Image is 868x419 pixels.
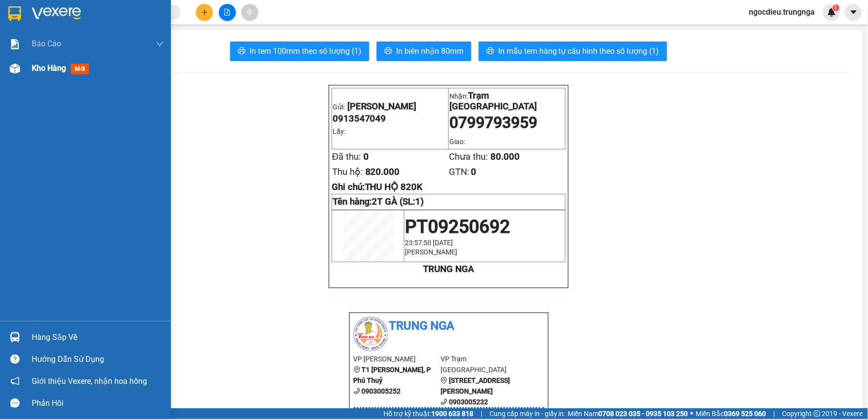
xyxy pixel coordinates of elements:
[849,8,858,17] span: caret-down
[230,42,369,61] button: printerIn tem 100mm theo số lượng (1)
[691,412,694,416] span: ⚪️
[372,196,424,207] span: 2T GÀ (SL:
[67,42,130,74] li: VP Trạm [GEOGRAPHIC_DATA]
[10,332,20,342] img: warehouse-icon
[489,408,566,419] span: Cung cấp máy in - giấy in:
[396,45,464,57] span: In biên nhận 80mm
[32,63,66,73] span: Kho hàng
[449,167,469,177] span: GTN:
[498,45,659,57] span: In mẫu tem hàng tự cấu hình theo số lượng (1)
[201,9,208,16] span: plus
[333,101,448,112] p: Gửi:
[219,4,236,21] button: file-add
[333,127,345,135] span: Lấy:
[449,151,488,162] span: Chưa thu:
[384,47,392,56] span: printer
[10,39,20,49] img: solution-icon
[405,248,457,256] span: [PERSON_NAME]
[332,167,363,177] span: Thu hộ:
[362,387,401,395] b: 0903005252
[431,410,473,418] strong: 1900 633 818
[332,151,361,162] span: Đã thu:
[354,388,360,395] span: phone
[246,9,253,16] span: aim
[354,317,544,335] li: Trung Nga
[441,377,447,384] span: environment
[32,352,164,367] div: Hướng dẫn sử dụng
[490,151,520,162] span: 80.000
[449,113,537,132] span: 0799793959
[241,4,258,21] button: aim
[724,410,766,418] strong: 0369 525 060
[416,196,424,207] span: 1)
[332,182,423,192] span: Ghi chú:
[250,45,361,57] span: In tem 100mm theo số lượng (1)
[599,410,688,418] strong: 0708 023 035 - 0935 103 250
[479,42,667,61] button: printerIn mẫu tem hàng tự cấu hình theo số lượng (1)
[354,366,360,373] span: environment
[774,408,775,419] span: |
[487,47,494,56] span: printer
[10,63,20,74] img: warehouse-icon
[238,47,246,56] span: printer
[8,6,21,21] img: logo-vxr
[32,396,164,411] div: Phản hồi
[224,9,231,16] span: file-add
[354,354,441,364] li: VP [PERSON_NAME]
[156,40,164,48] span: down
[696,408,766,419] span: Miền Bắc
[568,408,688,419] span: Miền Nam
[363,151,369,162] span: 0
[383,408,473,419] span: Hỗ trợ kỹ thuật:
[333,196,424,207] strong: Tên hàng:
[471,167,476,177] span: 0
[5,54,12,61] span: environment
[10,398,20,408] span: message
[441,377,510,395] b: [STREET_ADDRESS][PERSON_NAME]
[377,42,471,61] button: printerIn biên nhận 80mm
[10,355,20,364] span: question-circle
[449,138,465,146] span: Giao:
[827,8,836,17] img: icon-new-feature
[441,398,447,405] span: phone
[5,5,142,23] li: Trung Nga
[449,398,488,406] b: 0903005232
[845,4,862,21] button: caret-down
[365,167,400,177] span: 820.000
[833,4,840,11] sup: 1
[10,377,20,386] span: notification
[5,54,64,83] b: T1 [PERSON_NAME], P Phú Thuỷ
[32,375,147,387] span: Giới thiệu Vexere, nhận hoa hồng
[354,317,388,351] img: logo.jpg
[449,90,565,112] p: Nhận:
[32,330,164,345] div: Hàng sắp về
[405,239,453,247] span: 23:57:50 [DATE]
[405,216,510,237] span: PT09250692
[32,38,61,50] span: Báo cáo
[333,113,386,124] span: 0913547049
[449,90,537,112] span: Trạm [GEOGRAPHIC_DATA]
[5,42,67,52] li: VP [PERSON_NAME]
[441,354,528,375] li: VP Trạm [GEOGRAPHIC_DATA]
[814,410,821,417] span: copyright
[423,264,474,274] strong: TRUNG NGA
[481,408,482,419] span: |
[71,63,89,74] span: mới
[354,366,431,384] b: T1 [PERSON_NAME], P Phú Thuỷ
[196,4,213,21] button: plus
[741,6,823,18] span: ngocdieu.trungnga
[365,182,423,192] span: THU HỘ 820K
[5,5,39,39] img: logo.jpg
[834,4,838,11] span: 1
[347,101,417,112] span: [PERSON_NAME]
